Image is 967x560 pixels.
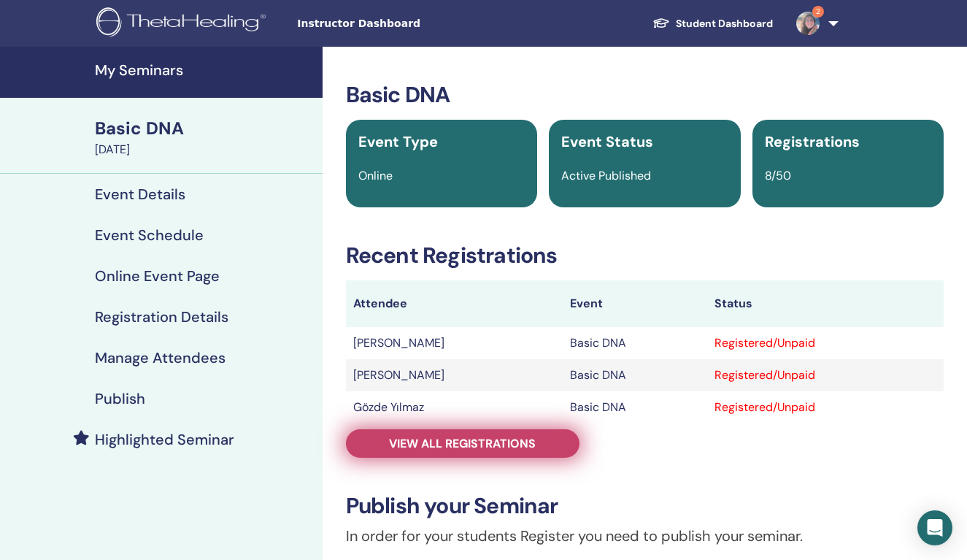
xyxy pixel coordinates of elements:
[95,431,234,448] h4: Highlighted Seminar
[95,267,220,285] h4: Online Event Page
[346,242,944,269] h3: Recent Registrations
[95,141,314,158] div: [DATE]
[95,308,228,326] h4: Registration Details
[297,16,516,31] span: Instructor Dashboard
[796,12,820,35] img: default.jpg
[563,327,708,359] td: Basic DNA
[95,185,185,203] h4: Event Details
[563,359,708,391] td: Basic DNA
[346,359,563,391] td: [PERSON_NAME]
[765,168,791,183] span: 8/50
[714,399,936,416] div: Registered/Unpaid
[95,226,204,244] h4: Event Schedule
[563,280,708,327] th: Event
[95,61,314,79] h4: My Seminars
[86,116,323,158] a: Basic DNA[DATE]
[714,367,936,384] div: Registered/Unpaid
[95,390,145,407] h4: Publish
[561,132,653,151] span: Event Status
[95,116,314,141] div: Basic DNA
[917,510,952,545] div: Open Intercom Messenger
[561,168,651,183] span: Active Published
[346,493,944,519] h3: Publish your Seminar
[389,436,536,451] span: View all registrations
[707,280,944,327] th: Status
[346,82,944,108] h3: Basic DNA
[346,327,563,359] td: [PERSON_NAME]
[346,429,579,458] a: View all registrations
[95,349,226,367] h4: Manage Attendees
[358,168,393,183] span: Online
[346,280,563,327] th: Attendee
[96,7,271,40] img: logo.png
[358,132,438,151] span: Event Type
[563,391,708,423] td: Basic DNA
[812,6,824,18] span: 2
[346,525,944,547] p: In order for your students Register you need to publish your seminar.
[765,132,860,151] span: Registrations
[346,391,563,423] td: Gözde Yılmaz
[652,17,670,29] img: graduation-cap-white.svg
[641,10,785,37] a: Student Dashboard
[714,334,936,352] div: Registered/Unpaid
